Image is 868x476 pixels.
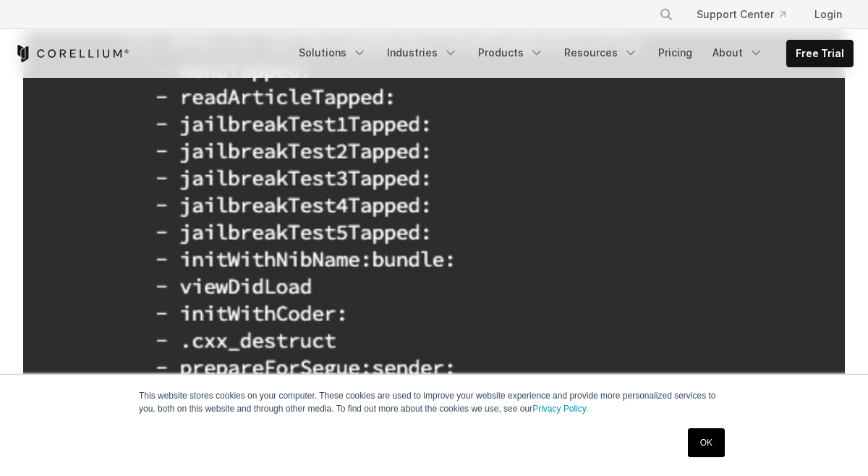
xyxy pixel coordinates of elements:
[787,41,853,67] a: Free Trial
[378,40,467,66] a: Industries
[290,40,854,67] div: Navigation Menu
[704,40,772,66] a: About
[469,40,553,66] a: Products
[642,1,854,27] div: Navigation Menu
[650,40,701,66] a: Pricing
[290,40,375,66] a: Solutions
[803,1,854,27] a: Login
[685,1,797,27] a: Support Center
[14,45,129,62] a: Corellium Home
[532,404,588,414] a: Privacy Policy.
[23,30,845,461] img: Boolean-Based iOS Jailbreak Detection Bypass with Frida- Corellium
[556,40,647,66] a: Resources
[653,1,679,27] button: Search
[688,428,725,457] a: OK
[139,389,729,415] p: This website stores cookies on your computer. These cookies are used to improve your website expe...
